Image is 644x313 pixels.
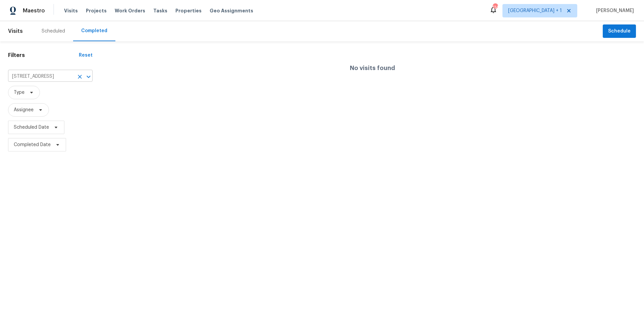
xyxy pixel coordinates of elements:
button: Open [84,72,93,81]
h4: No visits found [350,65,395,71]
button: Schedule [603,24,636,38]
span: Visits [64,7,78,14]
span: Properties [175,7,202,14]
div: Completed [81,27,107,34]
div: 114 [493,4,497,11]
span: Geo Assignments [210,7,253,14]
span: Visits [8,24,23,39]
span: Assignee [14,107,34,113]
span: [GEOGRAPHIC_DATA] + 1 [508,7,562,14]
span: Projects [86,7,107,14]
span: Completed Date [14,141,51,148]
input: Search for an address... [8,71,74,82]
div: Reset [79,52,93,59]
span: Maestro [23,7,45,14]
button: Clear [75,72,85,81]
span: Scheduled Date [14,124,49,131]
span: Tasks [153,8,167,13]
span: [PERSON_NAME] [593,7,634,14]
span: Type [14,89,24,96]
span: Schedule [608,27,631,36]
span: Work Orders [115,7,145,14]
div: Scheduled [42,28,65,35]
h1: Filters [8,52,79,59]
